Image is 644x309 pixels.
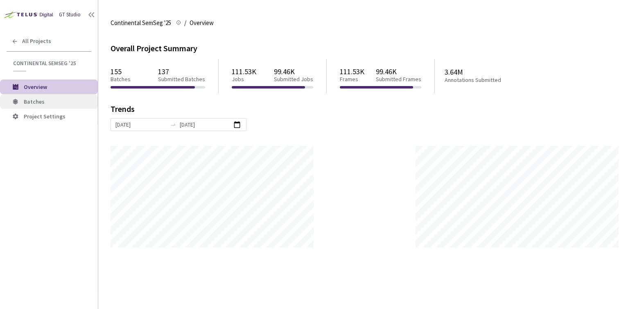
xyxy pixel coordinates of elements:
[190,18,214,28] span: Overview
[115,120,167,129] input: Start date
[232,67,256,76] p: 111.53K
[111,67,131,76] p: 155
[111,105,620,118] div: Trends
[184,18,186,28] li: /
[180,120,231,129] input: End date
[59,11,81,19] div: GT Studio
[445,68,533,76] p: 3.64M
[24,113,66,120] span: Project Settings
[376,67,421,76] p: 99.46K
[24,83,47,91] span: Overview
[340,67,364,76] p: 111.53K
[170,121,176,128] span: swap-right
[274,76,313,83] p: Submitted Jobs
[376,76,421,83] p: Submitted Frames
[13,60,86,67] span: Continental SemSeg '25
[24,98,45,105] span: Batches
[22,38,51,45] span: All Projects
[111,43,632,55] div: Overall Project Summary
[111,76,131,83] p: Batches
[340,76,364,83] p: Frames
[232,76,256,83] p: Jobs
[170,121,176,128] span: to
[158,76,205,83] p: Submitted Batches
[111,18,171,28] span: Continental SemSeg '25
[274,67,313,76] p: 99.46K
[445,77,533,84] p: Annotations Submitted
[158,67,205,76] p: 137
